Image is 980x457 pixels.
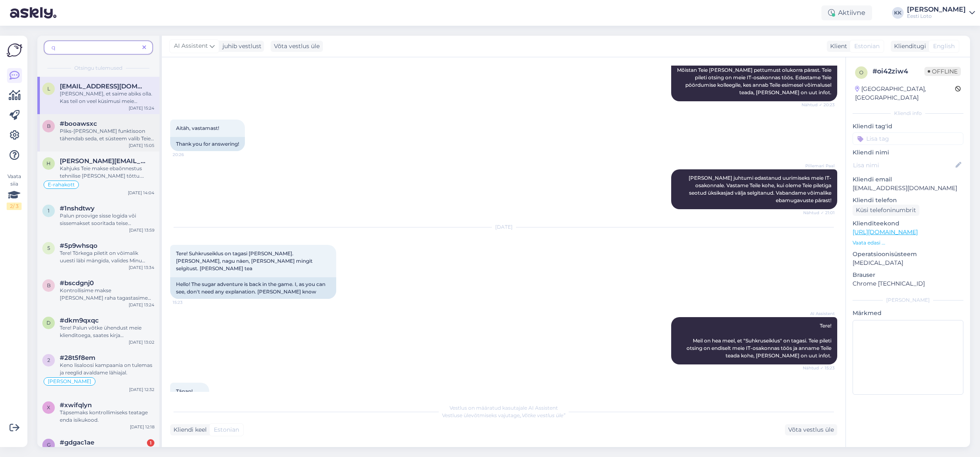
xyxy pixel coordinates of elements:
[48,208,49,214] span: 1
[47,357,50,363] span: 2
[853,184,963,193] p: [EMAIL_ADDRESS][DOMAIN_NAME]
[785,424,837,435] div: Võta vestlus üle
[853,205,919,216] div: Küsi telefoninumbrit
[47,282,51,288] span: b
[924,67,961,76] span: Offline
[891,42,926,51] div: Klienditugi
[60,205,95,212] span: #1nshdtwy
[129,142,154,149] div: [DATE] 15:05
[147,439,154,447] div: 1
[450,405,558,411] span: Vestlus on määratud kasutajale AI Assistent
[853,175,963,184] p: Kliendi email
[933,42,955,51] span: English
[60,409,148,423] span: Täpsemaks kontrollimiseks teatage enda isikukood.
[176,250,314,271] span: Tere! Suhkruseiklus on tagasi [PERSON_NAME]. [PERSON_NAME], nagu näen, [PERSON_NAME] mingit selgi...
[60,279,94,287] span: #bscdgnj0
[170,223,837,231] div: [DATE]
[907,6,975,20] a: [PERSON_NAME]Eesti Loto
[853,122,963,131] p: Kliendi tag'id
[47,442,51,448] span: g
[60,242,98,249] span: #5p9whsqo
[853,132,963,145] input: Lisa tag
[128,190,154,196] div: [DATE] 14:04
[46,320,51,326] span: d
[170,137,245,151] div: Thank you for answering!
[689,175,833,203] span: [PERSON_NAME] juhtumi edastanud uurimiseks meie IT-osakonnale. Vastame Teile kohe, kui oleme Teie...
[853,239,963,247] p: Vaata edasi ...
[802,102,835,108] span: Nähtud ✓ 20:23
[129,339,154,345] div: [DATE] 13:02
[129,264,154,271] div: [DATE] 13:34
[60,325,154,420] span: Tere! Palun võtke ühendust meie klienditoega, saates kirja mängukontol registreeritud e-postilt a...
[7,173,22,210] div: Vaata siia
[130,424,154,430] div: [DATE] 12:18
[60,439,94,446] span: #gdgac1ae
[74,64,122,72] span: Otsingu tulemused
[173,299,204,305] span: 15:23
[853,148,963,157] p: Kliendi nimi
[60,447,75,453] span: Tänan
[827,42,847,51] div: Klient
[47,404,50,411] span: x
[853,259,963,267] p: [MEDICAL_DATA]
[60,120,97,127] span: #booawsxc
[7,42,22,58] img: Askly Logo
[804,163,835,169] span: Pillemari Paal
[892,7,904,19] div: KK
[853,219,963,228] p: Klienditeekond
[853,309,963,318] p: Märkmed
[854,42,880,51] span: Estonian
[47,86,50,92] span: l
[60,213,149,256] span: Palun proovige sisse logida või sissemakset sooritada teise veebilehitsejaga. Lisaks soovitame ku...
[853,161,954,170] input: Lisa nimi
[60,90,152,112] span: [PERSON_NAME], et saime abiks olla. Kas teil on veel küsimusi meie teenuste kohta?
[48,379,91,384] span: [PERSON_NAME]
[219,42,261,51] div: juhib vestlust
[129,386,154,393] div: [DATE] 12:32
[520,412,565,418] i: „Võtke vestlus üle”
[853,110,963,117] div: Kliendi info
[872,66,924,76] div: # oi42ziw4
[907,6,966,13] div: [PERSON_NAME]
[60,165,152,209] span: Kahjuks Teie makse ebaõnnestus tehnilise [PERSON_NAME] tõttu. Kontrollisime makse [PERSON_NAME] k...
[853,296,963,304] div: [PERSON_NAME]
[60,354,95,362] span: #28t5f8em
[47,245,50,251] span: 5
[442,412,565,418] span: Vestluse ülevõtmiseks vajutage
[821,5,872,20] div: Aktiivne
[271,41,323,52] div: Võta vestlus üle
[7,203,22,210] div: 2 / 3
[174,42,208,51] span: AI Assistent
[170,277,336,299] div: Hello! The sugar adventure is back in the game. I, as you can see, don't need any explanation. [P...
[687,323,833,359] span: Tere! Meil on hea meel, et "Suhkruseiklus" on tagasi. Teie pileti otsing on endiselt meie IT-osak...
[855,85,955,102] div: [GEOGRAPHIC_DATA], [GEOGRAPHIC_DATA]
[176,125,219,131] span: Aitäh, vastamast!
[859,69,863,76] span: o
[60,83,146,90] span: liilija.tammoja@gmail.com
[176,388,193,394] span: Tänan!
[170,425,207,434] div: Kliendi keel
[129,302,154,308] div: [DATE] 13:24
[51,44,55,51] span: q
[853,196,963,205] p: Kliendi telefon
[48,182,75,187] span: E-rahakott
[214,425,239,434] span: Estonian
[129,105,154,111] div: [DATE] 15:24
[803,365,835,371] span: Nähtud ✓ 15:23
[804,310,835,317] span: AI Assistent
[60,317,99,324] span: #dkm9qxqc
[60,362,152,376] span: Keno lisaloosi kampaania on tulemas ja reeglid avaldame lähiajal.
[60,128,154,149] span: Pliks-[PERSON_NAME] funktisoon tähendab seda, et süsteem valib Teie eest numbrid ise.
[60,287,154,323] span: Kontrollisime makse [PERSON_NAME] raha tagastasime [PERSON_NAME] e-rahakotti. Palume vabandust te...
[853,228,918,236] a: [URL][DOMAIN_NAME]
[853,250,963,259] p: Operatsioonisüsteem
[60,401,92,409] span: #xwifqlyn
[853,271,963,279] p: Brauser
[803,210,835,216] span: Nähtud ✓ 21:01
[46,160,51,166] span: h
[173,152,204,158] span: 20:26
[907,13,966,20] div: Eesti Loto
[60,250,152,406] span: Tere! Tõrkega piletit on võimalik uuesti läbi mängida, valides Minu piletid – e-kiirloteriid. Kui...
[129,227,154,233] div: [DATE] 13:59
[60,157,146,165] span: hammel.brain@gmail.com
